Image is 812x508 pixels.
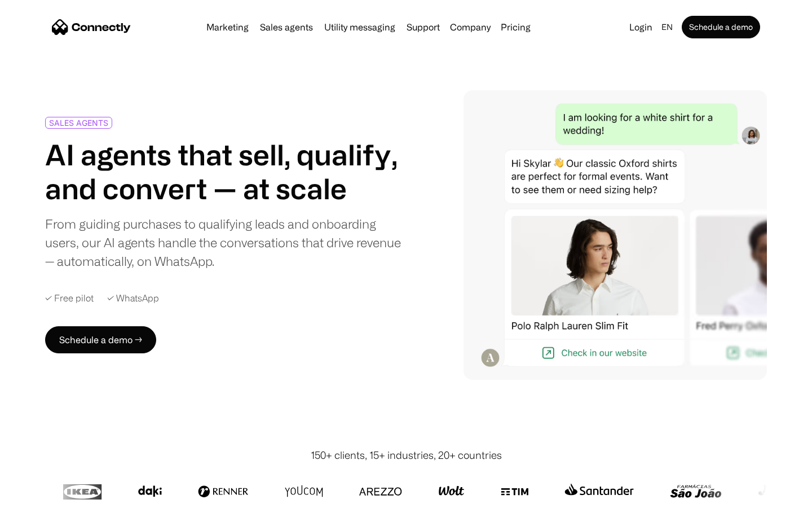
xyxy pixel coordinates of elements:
[45,214,401,270] div: From guiding purchases to qualifying leads and onboarding users, our AI agents handle the convers...
[49,119,108,127] div: SALES AGENTS
[682,16,760,38] a: Schedule a demo
[202,23,253,32] a: Marketing
[450,19,491,35] div: Company
[45,326,156,353] a: Schedule a demo →
[320,23,400,32] a: Utility messaging
[45,293,94,304] div: ✓ Free pilot
[107,293,159,304] div: ✓ WhatsApp
[311,448,502,463] div: 150+ clients, 15+ industries, 20+ countries
[255,23,317,32] a: Sales agents
[23,488,68,504] ul: Language list
[661,19,673,35] div: en
[11,487,68,504] aside: Language selected: English
[45,138,401,205] h1: AI agents that sell, qualify, and convert — at scale
[496,23,535,32] a: Pricing
[625,19,657,35] a: Login
[402,23,444,32] a: Support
